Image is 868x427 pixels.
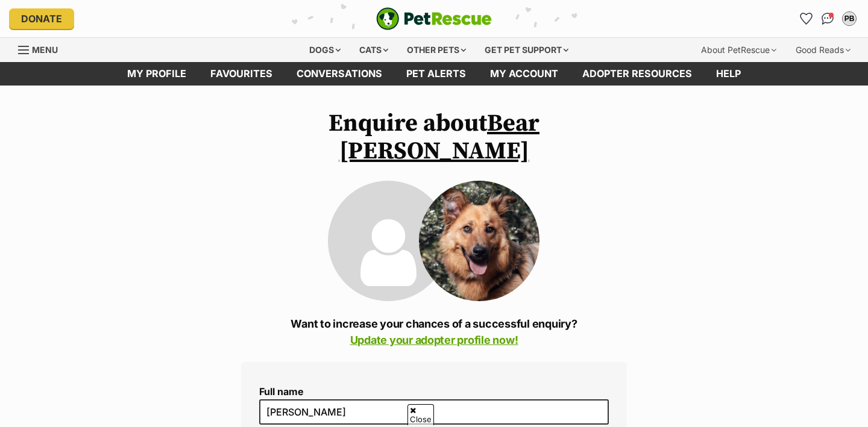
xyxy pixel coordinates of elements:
span: Menu [32,45,58,55]
div: Other pets [398,38,474,62]
div: Get pet support [476,38,577,62]
div: PB [843,13,855,25]
a: Favourites [198,62,285,86]
div: Cats [351,38,397,62]
img: chat-41dd97257d64d25036548639549fe6c8038ab92f7586957e7f3b1b290dea8141.svg [822,13,834,25]
a: Help [704,62,753,86]
a: Conversations [818,9,837,28]
a: conversations [285,62,394,86]
p: Want to increase your chances of a successful enquiry? [241,316,627,348]
div: Good Reads [787,38,859,62]
input: E.g. Jimmy Chew [259,399,609,425]
h1: Enquire about [241,110,627,165]
a: Pet alerts [394,62,478,86]
a: Update your adopter profile now! [350,334,518,346]
label: Full name [259,386,609,397]
button: My account [840,9,859,28]
a: Bear [PERSON_NAME] [339,108,540,166]
a: Donate [9,8,74,29]
a: My account [478,62,570,86]
a: Adopter resources [570,62,704,86]
div: About PetRescue [693,38,785,62]
img: logo-e224e6f780fb5917bec1dbf3a21bbac754714ae5b6737aabdf751b685950b380.svg [376,7,492,30]
a: My profile [115,62,198,86]
a: Favourites [796,9,816,28]
a: Menu [18,38,66,60]
a: PetRescue [376,7,492,30]
ul: Account quick links [796,9,859,28]
div: Dogs [301,38,349,62]
img: Bear Van Winkle [419,181,539,301]
span: Close [407,404,434,425]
